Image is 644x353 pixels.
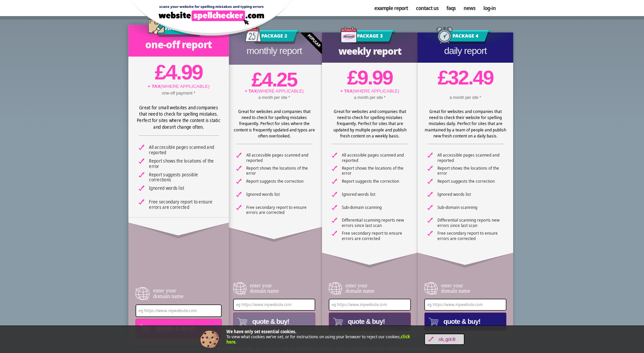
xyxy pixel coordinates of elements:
[342,166,408,176] span: Report shows the locations of the error
[344,316,385,327] span: quote & buy!
[342,153,408,163] span: All accessible pages scanned and reported
[249,316,289,327] span: quote & buy!
[149,199,219,210] span: Free secondary report to ensure errors are corrected
[226,329,414,345] p: To view what cookies we’ve set, or for instructions on using your browser to reject our cookies, .
[329,312,411,331] button: quote & buy!
[437,192,504,197] span: Ignored words list
[437,166,504,176] span: Report shows the locations of the error
[233,281,315,295] label: enter your domain name
[433,337,461,342] span: OK, Got it!
[424,281,506,295] label: enter your domain name
[437,179,504,184] span: Report suggests the correction
[342,205,408,210] span: Sub-domain scanning
[149,172,219,183] span: Report suggests possible corrections
[424,312,506,331] button: quote & buy!
[149,185,219,191] span: Ignored words list
[424,334,465,345] a: OK, Got it!
[247,46,302,56] span: Monthly Report
[329,108,411,139] div: Great for websites and companies that need to check for spelling mistakes frequently. Perfect for...
[226,95,322,101] p: a month per site *
[370,2,412,14] a: Example Report
[136,286,222,301] label: enter your domain name
[226,329,297,335] strong: We have only set essential cookies.
[442,2,460,14] a: FAQs
[438,66,493,89] bdi: 32.49
[412,2,442,14] a: Contact us
[128,83,229,90] p: (WHERE APPLICABLE)
[347,66,392,89] bdi: 9.99
[245,89,257,94] strong: + TAX
[246,153,313,163] span: All accessible pages scanned and reported
[145,38,212,51] span: One-Off Report
[152,323,194,334] span: quote & buy!
[329,299,411,311] input: eg https://www.mywebsite.com
[342,218,408,228] span: Differential scanning reports new errors since last scan
[344,30,395,44] h3: Package 3
[342,192,408,197] span: Ignored words list
[136,319,222,338] button: quote & buy!
[322,88,418,95] p: (WHERE APPLICABLE)
[437,205,504,210] span: Sub-domain scanning
[246,179,313,184] span: Report suggests the correction
[246,192,313,197] span: Ignored words list
[322,95,418,101] p: a month per site *
[200,329,220,349] img: Cookie
[479,2,500,14] a: Log-in
[226,88,322,95] p: (WHERE APPLICABLE)
[149,158,219,169] span: Report shows the locations of the error
[424,108,506,139] div: Great for websites and companies that need to check their website for spelling mistakes daily. Pe...
[340,89,353,94] strong: + TAX
[347,66,357,89] span: £
[226,334,410,345] a: click here
[437,153,504,163] span: All accessible pages scanned and reported
[342,231,408,241] span: Free secondary report to ensure errors are corrected
[424,299,506,311] input: eg https://www.mywebsite.com
[440,30,491,44] h3: Package 4
[342,179,408,184] span: Report suggests the correction
[155,60,166,84] span: £
[329,281,411,295] label: enter your domain name
[233,299,315,311] input: eg https://www.mywebsite.com
[440,316,480,327] span: quote & buy!
[136,105,222,130] div: Great for small websites and companies that need to check for spelling mistakes. Perfect for site...
[252,68,297,91] bdi: 4.25
[275,2,352,79] div: Popular
[437,218,504,228] span: Differential scanning reports new errors since last scan
[155,60,203,84] bdi: 4.99
[149,144,219,156] span: All accessible pages scanned and reported
[338,45,401,57] span: Weekly Report
[246,166,313,176] span: Report shows the locations of the error
[233,312,315,331] button: quote & buy!
[233,108,315,139] div: Great for websites and companies that need to check for spelling mistakes frequently. Perfect for...
[252,68,262,91] span: £
[246,205,313,215] span: Free secondary report to ensure errors are corrected
[148,84,160,89] strong: + TAX
[444,46,487,56] span: Daily Report
[128,90,229,96] p: one-off payment *
[460,2,479,14] a: News
[136,304,222,317] input: eg https://www.mywebsite.com
[437,231,504,241] span: Free secondary report to ensure errors are corrected
[438,66,448,89] span: £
